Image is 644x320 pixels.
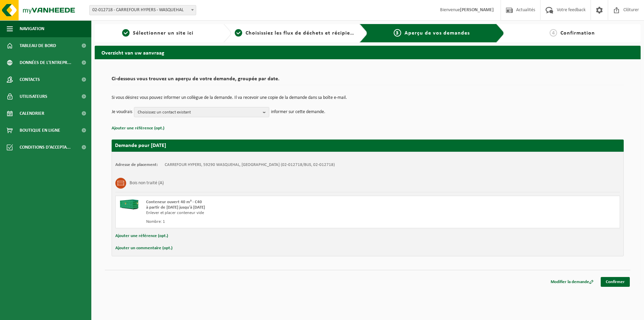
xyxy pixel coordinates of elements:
[112,95,624,100] p: Si vous désirez vous pouvez informer un collègue de la demande. Il va recevoir une copie de la de...
[122,29,130,37] span: 1
[560,30,595,36] span: Confirmation
[115,232,168,240] button: Ajouter une référence (opt.)
[134,107,269,117] button: Choisissez un contact existant
[546,277,599,287] a: Modifier la demande
[146,210,395,216] div: Enlever et placer conteneur vide
[95,46,641,59] h2: Overzicht van uw aanvraag
[20,37,56,54] span: Tableau de bord
[460,7,494,13] strong: [PERSON_NAME]
[246,30,358,36] span: Choisissiez les flux de déchets et récipients
[130,178,164,189] h3: Bois non traité (A)
[90,5,196,15] span: 02-012718 - CARREFOUR HYPERS - WASQUEHAL
[20,105,44,122] span: Calendrier
[115,244,172,253] button: Ajouter un commentaire (opt.)
[112,107,132,117] p: Je voudrais
[165,162,335,168] td: CARREFOUR HYPERS, 59290 WASQUEHAL, [GEOGRAPHIC_DATA] (02-012718/BUS, 02-012718)
[235,29,354,37] a: 2Choisissiez les flux de déchets et récipients
[394,29,401,37] span: 3
[20,20,44,37] span: Navigation
[146,205,205,210] strong: à partir de [DATE] jusqu'à [DATE]
[271,107,325,117] p: informer sur cette demande.
[115,163,158,167] strong: Adresse de placement:
[20,139,71,156] span: Conditions d'accepta...
[89,5,196,15] span: 02-012718 - CARREFOUR HYPERS - WASQUEHAL
[138,107,260,118] span: Choisissez un contact existant
[235,29,242,37] span: 2
[20,71,40,88] span: Contacts
[119,199,139,210] img: HK-XC-40-GN-00.png
[601,277,630,287] a: Confirmer
[20,54,71,71] span: Données de l'entrepr...
[133,30,193,36] span: Sélectionner un site ici
[550,29,557,37] span: 4
[112,76,624,85] h2: Ci-dessous vous trouvez un aperçu de votre demande, groupée par date.
[405,30,470,36] span: Aperçu de vos demandes
[20,122,60,139] span: Boutique en ligne
[20,88,47,105] span: Utilisateurs
[112,124,164,133] button: Ajouter une référence (opt.)
[98,29,218,37] a: 1Sélectionner un site ici
[146,200,202,204] span: Conteneur ouvert 40 m³ - C40
[115,143,166,148] strong: Demande pour [DATE]
[146,219,395,225] div: Nombre: 1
